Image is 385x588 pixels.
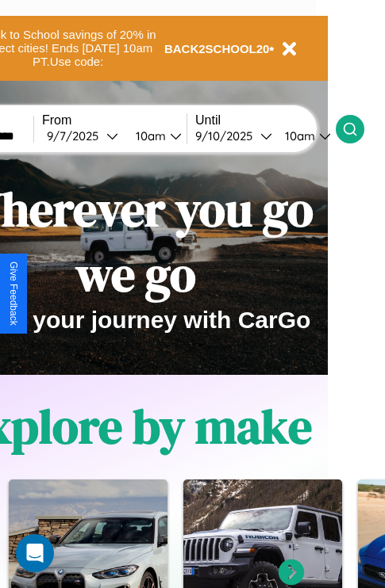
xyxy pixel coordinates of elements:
b: BACK2SCHOOL20 [164,42,270,55]
div: 10am [128,128,170,143]
div: Open Intercom Messenger [16,534,54,572]
button: 10am [272,128,336,144]
label: From [42,113,187,128]
div: Give Feedback [8,262,19,326]
div: 9 / 10 / 2025 [195,128,260,143]
button: 9/7/2025 [42,128,123,144]
div: 9 / 7 / 2025 [47,128,106,143]
button: 10am [123,128,187,144]
div: 10am [277,128,319,143]
label: Until [195,113,336,128]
